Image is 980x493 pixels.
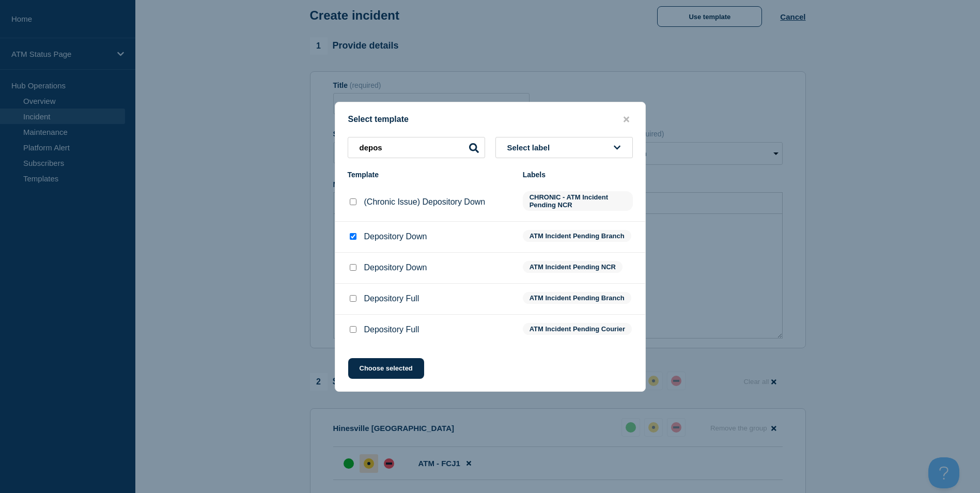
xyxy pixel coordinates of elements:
[348,358,424,379] button: Choose selected
[364,263,427,272] p: Depository Down
[507,143,554,152] span: Select label
[523,171,633,179] div: Labels
[620,115,632,125] button: close button
[348,171,512,179] div: Template
[364,325,419,334] p: Depository Full
[350,198,356,205] input: (Chronic Issue) Depository Down checkbox
[350,295,356,302] input: Depository Full checkbox
[523,261,623,273] span: ATM Incident Pending NCR
[348,137,485,158] input: Search templates & labels
[364,294,419,303] p: Depository Full
[350,326,356,333] input: Depository Full checkbox
[335,115,645,125] div: Select template
[350,264,356,271] input: Depository Down checkbox
[350,233,356,240] input: Depository Down checkbox
[364,197,486,207] p: (Chronic Issue) Depository Down
[495,137,633,158] button: Select label
[523,292,631,304] span: ATM Incident Pending Branch
[523,323,632,335] span: ATM Incident Pending Courier
[523,191,633,211] span: CHRONIC - ATM Incident Pending NCR
[364,232,427,241] p: Depository Down
[523,230,631,242] span: ATM Incident Pending Branch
